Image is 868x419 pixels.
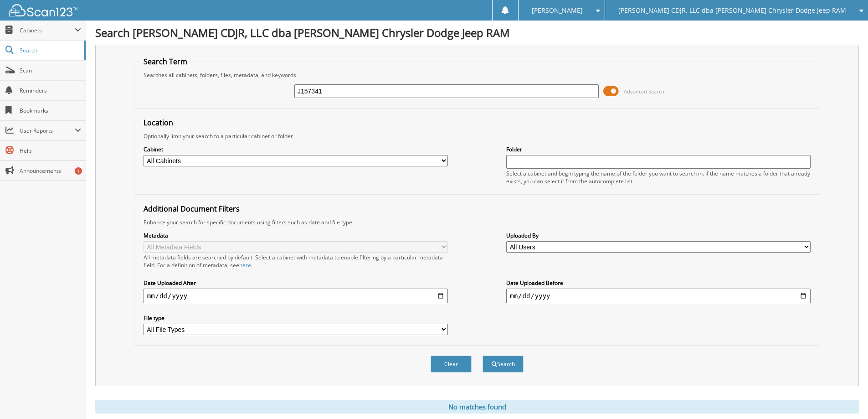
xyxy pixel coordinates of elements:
a: here [239,261,251,269]
div: No matches found [95,400,859,414]
span: Advanced Search [624,88,664,95]
legend: Additional Document Filters [139,204,244,214]
span: [PERSON_NAME] CDJR, LLC dba [PERSON_NAME] Chrysler Dodge Jeep RAM [618,8,846,13]
span: Announcements [20,167,81,175]
label: Date Uploaded After [144,279,448,287]
label: Metadata [144,232,448,239]
span: Reminders [20,87,81,94]
div: 1 [75,167,82,175]
div: Select a cabinet and begin typing the name of the folder you want to search in. If the name match... [506,170,811,185]
button: Clear [431,356,472,372]
label: Uploaded By [506,232,811,239]
div: All metadata fields are searched by default. Select a cabinet with metadata to enable filtering b... [144,253,448,269]
button: Search [483,356,524,372]
span: Search [20,47,80,54]
img: scan123-logo-white.svg [9,4,77,16]
span: Cabinets [20,26,75,34]
input: end [506,289,811,303]
span: Scan [20,67,81,74]
label: Folder [506,145,811,153]
h1: Search [PERSON_NAME] CDJR, LLC dba [PERSON_NAME] Chrysler Dodge Jeep RAM [95,25,859,40]
label: Date Uploaded Before [506,279,811,287]
label: File type [144,314,448,322]
legend: Search Term [139,57,192,67]
legend: Location [139,118,178,128]
div: Optionally limit your search to a particular cabinet or folder [139,132,815,140]
div: Enhance your search for specific documents using filters such as date and file type. [139,218,815,226]
label: Cabinet [144,145,448,153]
span: Help [20,147,81,155]
div: Searches all cabinets, folders, files, metadata, and keywords [139,71,815,79]
span: User Reports [20,127,75,134]
span: [PERSON_NAME] [532,8,583,13]
span: Bookmarks [20,107,81,114]
input: start [144,289,448,303]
